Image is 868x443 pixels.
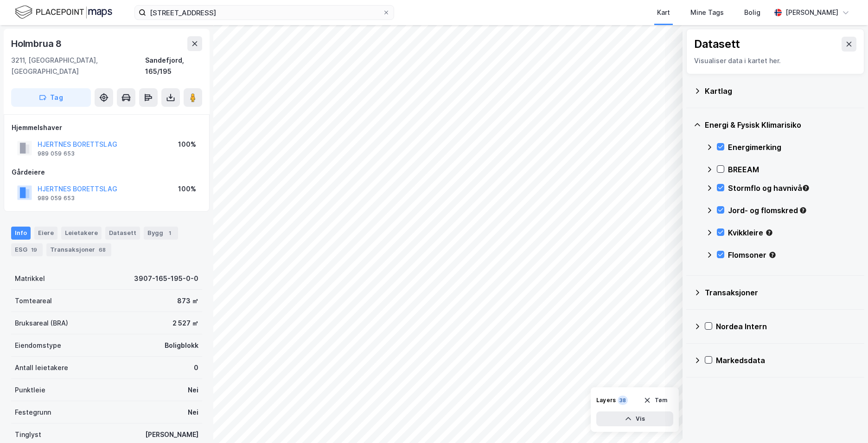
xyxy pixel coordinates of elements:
input: Søk på adresse, matrikkel, gårdeiere, leietakere eller personer [146,6,383,20]
div: 2 527 ㎡ [172,318,198,329]
div: Tinglyst [15,429,41,440]
div: Kvikkleire [728,227,857,238]
div: 3907-165-195-0-0 [134,273,198,284]
div: Nordea Intern [716,321,857,332]
div: Datasett [105,227,140,240]
div: BREEAM [728,164,857,175]
div: Festegrunn [15,407,51,418]
div: Nei [188,384,198,396]
div: 989 059 653 [38,150,75,157]
div: Tooltip anchor [799,206,807,215]
div: Eiere [34,227,57,240]
div: Energimerking [728,142,857,153]
div: 100% [178,139,196,150]
div: Bolig [744,7,760,18]
div: Nei [188,407,198,418]
div: Tooltip anchor [802,184,810,192]
div: Tomteareal [15,295,52,306]
div: Stormflo og havnivå [728,182,857,194]
div: Energi & Fysisk Klimarisiko [705,119,857,130]
div: Gårdeiere [12,167,202,178]
div: 19 [29,245,39,254]
div: ESG [11,243,43,256]
div: Tooltip anchor [768,251,777,259]
div: 100% [178,183,196,195]
div: Bygg [144,227,178,240]
div: Tooltip anchor [765,228,773,237]
div: Sandefjord, 165/195 [145,55,202,77]
div: Markedsdata [716,355,857,366]
div: [PERSON_NAME] [145,429,198,440]
button: Vis [596,411,673,426]
div: Matrikkel [15,273,45,284]
div: Punktleie [15,384,45,396]
button: Tag [11,88,91,107]
div: Jord- og flomskred [728,205,857,216]
div: Kartlag [705,85,857,97]
div: Flomsoner [728,249,857,261]
div: [PERSON_NAME] [785,7,838,18]
div: Bruksareal (BRA) [15,318,68,329]
button: Tøm [638,393,673,408]
div: 3211, [GEOGRAPHIC_DATA], [GEOGRAPHIC_DATA] [11,55,145,77]
div: Transaksjoner [46,243,111,256]
div: 1 [165,228,174,238]
div: Holmbrua 8 [11,36,64,51]
div: Transaksjoner [705,287,857,298]
div: 68 [97,245,108,254]
div: Visualiser data i kartet her. [694,55,856,66]
div: 873 ㎡ [177,295,198,306]
div: Info [11,227,31,240]
div: Boligblokk [165,340,198,351]
iframe: Chat Widget [822,398,868,443]
div: Layers [596,397,616,404]
div: 38 [618,396,628,405]
div: 989 059 653 [38,195,75,202]
div: Antall leietakere [15,362,68,373]
div: Leietakere [61,227,102,240]
div: Hjemmelshaver [12,122,202,133]
img: logo.f888ab2527a4732fd821a326f86c7f29.svg [15,4,112,20]
div: 0 [194,362,198,373]
div: Kart [657,7,670,18]
div: Datasett [694,37,740,52]
div: Eiendomstype [15,340,61,351]
div: Mine Tags [690,7,724,18]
